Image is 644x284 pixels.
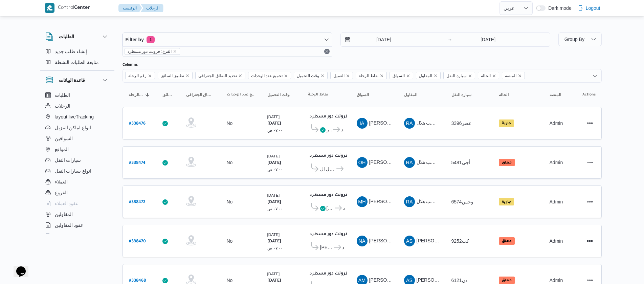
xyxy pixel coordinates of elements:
[496,89,540,100] button: الحاله
[55,232,83,240] span: اجهزة التليفون
[7,257,28,277] iframe: chat widget
[55,134,73,143] span: السواقين
[357,157,368,168] div: Omar HIshm Jab Allah Muhammad
[575,1,603,15] button: Logout
[369,199,448,204] span: [PERSON_NAME] [PERSON_NAME]
[145,92,150,97] svg: Sorted in descending order
[45,3,54,13] img: X8yXhbKr1z7QwAAAABJRU5ErkJggg==
[546,5,571,11] span: Dark mode
[499,159,515,166] span: معلق
[359,236,365,246] span: NA
[358,196,365,207] span: MH
[320,74,325,78] button: Remove وقت التحميل from selection in this group
[267,154,280,158] small: [DATE]
[502,122,511,126] b: جارية
[390,72,413,79] span: السواق
[267,122,281,126] b: [DATE]
[43,133,112,144] button: السواقين
[502,279,512,283] b: معلق
[499,277,515,284] span: معلق
[43,101,112,111] button: الرحلات
[499,92,509,97] span: الحاله
[417,159,454,165] span: ربيع عيد قطب هلال
[550,160,563,165] span: Admin
[55,156,81,164] span: سيارات النقل
[360,118,364,129] span: IA
[227,159,233,166] div: No
[238,74,242,78] button: Remove تحديد النطاق الجغرافى from selection in this group
[126,89,153,100] button: رقم الرحلةSorted in descending order
[499,198,514,205] span: جارية
[227,92,255,97] span: تجميع عدد الوحدات
[43,155,112,166] button: سيارات النقل
[310,232,348,237] b: فرونت دور مسطرد
[550,121,563,126] span: Admin
[492,74,496,78] button: Remove الحاله from selection in this group
[267,128,283,132] small: ٠٧:٠٠ ص
[55,58,99,66] span: متابعة الطلبات النشطة
[417,277,496,283] span: [PERSON_NAME] [PERSON_NAME]
[586,4,600,12] span: Logout
[55,145,69,153] span: المواقع
[43,198,112,209] button: عقود العملاء
[118,4,142,12] button: الرئيسيه
[327,126,332,134] span: قسم أول مدينة نصر
[369,277,448,283] span: [PERSON_NAME] [PERSON_NAME]
[129,239,146,244] b: # 338470
[43,90,112,101] button: الطلبات
[582,92,596,97] span: Actions
[55,124,91,132] span: انواع اماكن التنزيل
[357,118,368,129] div: Ibrahem Aatf Ibrahem Alabidi
[267,206,283,211] small: ٠٧:٠٠ ص
[129,119,146,128] a: #338476
[502,161,512,165] b: معلق
[55,199,79,207] span: عقود العملاء
[502,72,525,79] span: المنصه
[74,5,90,11] b: Center
[357,92,369,97] span: السواق
[43,220,112,231] button: عقود المقاولين
[417,199,454,204] span: ربيع عيد قطب هلال
[323,47,331,56] button: Remove
[185,74,190,78] button: Remove تطبيق السائق from selection in this group
[267,271,280,276] small: [DATE]
[129,158,146,167] a: #338474
[267,239,281,244] b: [DATE]
[141,4,163,12] button: الرحلات
[267,193,280,197] small: [DATE]
[267,246,283,250] small: ٠٧:٠٠ ص
[454,33,522,46] input: Press the down key to open a popover containing a calendar.
[310,193,348,198] b: فرونت دور مسطرد
[294,72,328,79] span: وقت التحميل
[451,278,467,283] span: دن6121
[55,178,68,186] span: العملاء
[448,37,452,42] div: →
[310,271,348,276] b: فرونت دور مسطرد
[195,72,245,79] span: تحديد النطاق الجغرافى
[128,48,172,54] span: الفرع: فرونت دور مسطرد
[358,157,366,168] span: OH
[451,238,469,244] span: كب9252
[160,89,177,100] button: تطبيق السائق
[123,33,332,46] button: Filter by1 active filters
[451,121,471,126] span: عصر3396
[173,49,177,53] button: remove selected entity
[341,33,418,46] input: Press the down key to open a popover containing a calendar.
[443,72,475,79] span: سيارة النقل
[343,204,344,212] span: فرونت دور مسطرد
[129,122,146,126] b: # 338476
[40,46,114,70] div: الطلبات
[129,200,146,205] b: # 338472
[123,62,138,68] label: Columns
[380,74,384,78] button: Remove نقاط الرحلة from selection in this group
[584,118,595,129] button: Actions
[308,92,328,97] span: نقاط الرحلة
[419,72,432,80] span: المقاول
[55,102,70,110] span: الرحلات
[55,221,84,229] span: عقود المقاولين
[401,89,442,100] button: المقاول
[125,48,180,55] span: الفرع: فرونت دور مسطرد
[43,176,112,187] button: العملاء
[354,89,395,100] button: السواق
